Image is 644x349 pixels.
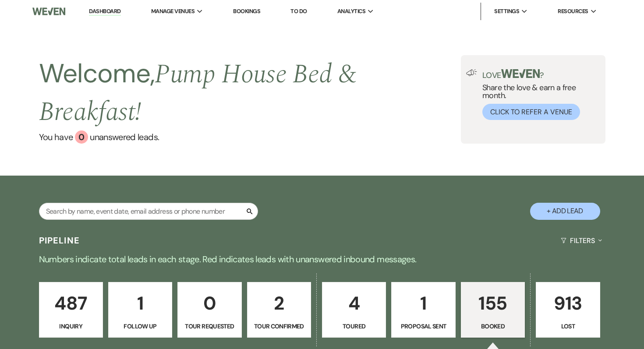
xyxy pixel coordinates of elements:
p: Booked [467,321,519,331]
p: 2 [253,289,305,318]
input: Search by name, event date, email address or phone number [39,203,258,220]
span: Settings [494,7,519,16]
img: weven-logo-green.svg [501,69,540,78]
p: Inquiry [45,321,97,331]
p: Follow Up [114,321,166,331]
a: 4Toured [322,282,386,338]
button: Filters [557,229,605,252]
p: 0 [183,289,236,318]
a: 1Proposal Sent [391,282,455,338]
p: Tour Confirmed [253,321,305,331]
a: To Do [290,7,307,15]
img: loud-speaker-illustration.svg [466,69,477,76]
p: 4 [328,289,380,318]
p: 1 [397,289,449,318]
p: 155 [467,289,519,318]
span: Analytics [337,7,365,16]
p: 913 [541,289,594,318]
h3: Pipeline [39,234,80,247]
a: 2Tour Confirmed [247,282,311,338]
a: Bookings [233,7,260,15]
button: + Add Lead [530,203,600,220]
p: Lost [541,321,594,331]
p: Proposal Sent [397,321,449,331]
a: 1Follow Up [108,282,172,338]
a: You have 0 unanswered leads. [39,130,461,144]
span: Resources [558,7,588,16]
h2: Welcome, [39,55,461,130]
a: 913Lost [536,282,600,338]
span: Manage Venues [151,7,195,16]
p: 1 [114,289,166,318]
a: 0Tour Requested [177,282,241,338]
img: Weven Logo [32,2,65,21]
button: Click to Refer a Venue [482,104,580,120]
p: 487 [45,289,97,318]
div: 0 [75,130,88,144]
span: Pump House Bed & Breakfast ! [39,54,357,132]
p: Numbers indicate total leads in each stage. Red indicates leads with unanswered inbound messages. [7,252,637,266]
p: Toured [328,321,380,331]
a: Dashboard [89,7,120,16]
p: Tour Requested [183,321,236,331]
a: 155Booked [461,282,525,338]
p: Love ? [482,69,600,79]
a: 487Inquiry [39,282,103,338]
div: Share the love & earn a free month. [477,69,600,120]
